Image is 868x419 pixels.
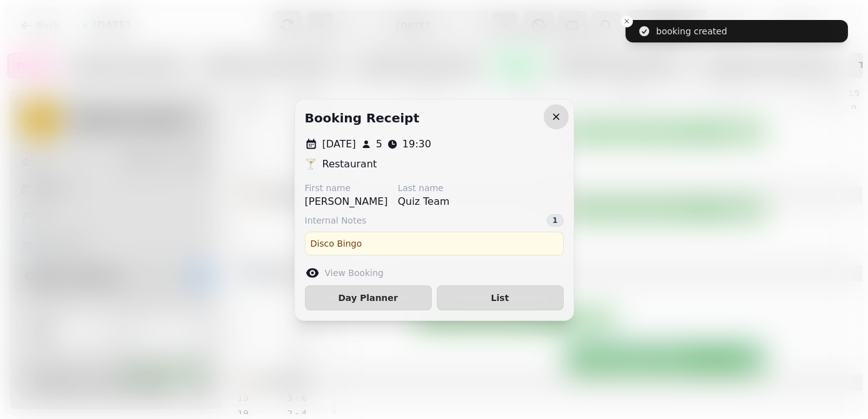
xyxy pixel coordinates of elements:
button: Day Planner [305,285,432,310]
div: Disco Bingo [305,232,564,255]
button: List [437,285,564,310]
label: View Booking [325,267,384,279]
p: 5 [376,137,382,152]
span: List [447,293,553,302]
p: [DATE] [322,137,356,152]
label: Last name [397,182,449,194]
span: Day Planner [316,293,421,302]
h2: Booking receipt [305,109,420,127]
label: First name [305,182,388,194]
p: 🍸 [305,157,317,172]
p: 19:30 [402,137,431,152]
p: Restaurant [322,157,377,172]
p: [PERSON_NAME] [305,194,388,209]
p: Quiz Team [397,194,449,209]
div: 1 [547,214,563,227]
span: Internal Notes [305,214,367,227]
